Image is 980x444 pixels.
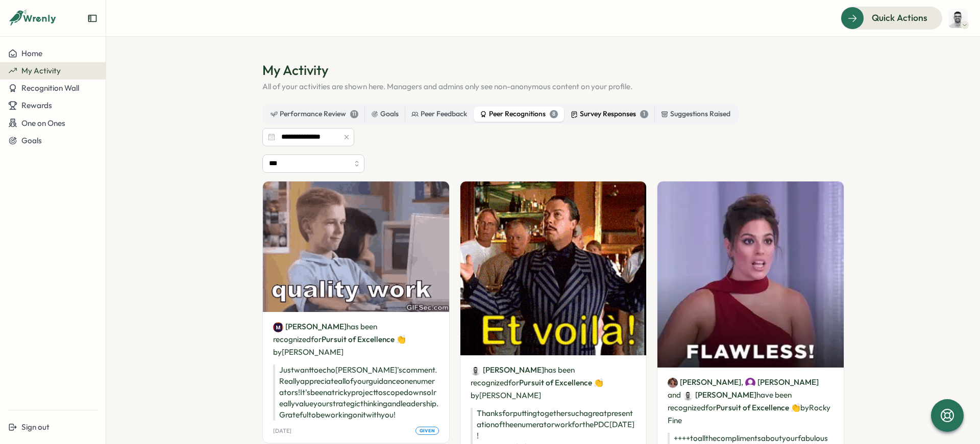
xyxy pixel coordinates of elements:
[519,378,603,387] span: Pursuit of Excellence 👏
[683,389,756,401] a: Kyle Peterson[PERSON_NAME]
[411,109,467,120] div: Peer Feedback
[273,428,291,434] p: [DATE]
[657,181,844,368] img: Recognition Image
[271,109,358,120] div: Performance Review
[948,9,968,28] img: Kyle Peterson
[661,109,730,120] div: Suggestions Raised
[745,378,755,388] img: Tallulah Kay
[841,7,942,29] button: Quick Actions
[273,322,283,332] img: Melanie Barker
[471,364,544,376] a: Kyle Peterson[PERSON_NAME]
[471,363,636,402] p: has been recognized by [PERSON_NAME]
[273,320,439,358] p: has been recognized by [PERSON_NAME]
[322,334,406,344] span: Pursuit of Excellence 👏
[21,66,61,75] span: My Activity
[21,48,42,58] span: Home
[640,110,648,118] div: 1
[371,109,399,120] div: Goals
[311,334,322,344] span: for
[550,110,558,118] div: 8
[87,13,97,23] button: Expand sidebar
[668,378,678,388] img: Shreya Chatterjee
[571,109,648,120] div: Survey Responses
[716,403,800,412] span: Pursuit of Excellence 👏
[668,376,834,427] p: have been recognized by Rocky Fine
[21,83,79,93] span: Recognition Wall
[21,136,42,145] span: Goals
[273,321,347,332] a: Melanie Barker[PERSON_NAME]
[480,109,558,120] div: Peer Recognitions
[21,118,65,128] span: One on Ones
[683,390,693,401] img: Kyle Peterson
[471,365,481,376] img: Kyle Peterson
[262,61,824,79] h1: My Activity
[705,403,716,412] span: for
[420,427,435,434] span: given
[460,181,647,355] img: Recognition Image
[668,389,681,401] span: and
[872,11,927,24] span: Quick Actions
[745,377,819,388] a: Tallulah Kay[PERSON_NAME]
[263,181,449,312] img: Recognition Image
[350,110,358,118] div: 11
[21,422,50,432] span: Sign out
[273,364,439,421] p: Just want to echo [PERSON_NAME]'s comment. Really appreciate all of your guidance on enumerators!...
[262,81,824,92] p: All of your activities are shown here. Managers and admins only see non-anonymous content on your...
[741,376,819,388] span: ,
[508,378,519,387] span: for
[668,377,741,388] a: Shreya Chatterjee[PERSON_NAME]
[21,100,52,110] span: Rewards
